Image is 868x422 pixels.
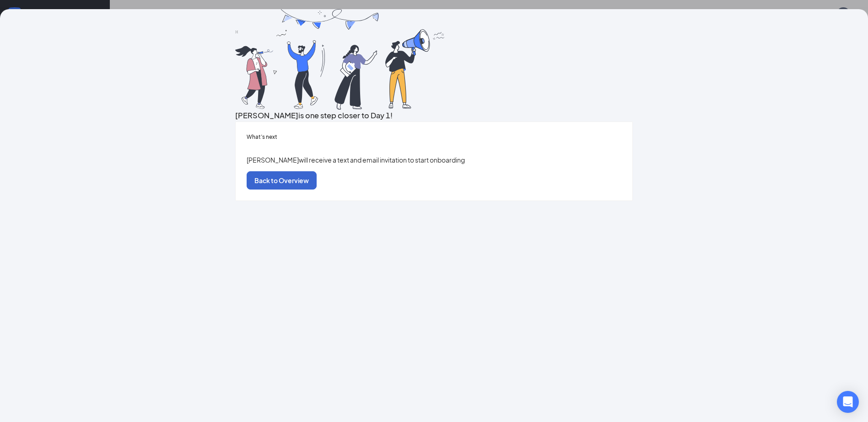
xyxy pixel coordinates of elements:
[837,391,859,413] div: Open Intercom Messenger
[247,155,621,165] p: [PERSON_NAME] will receive a text and email invitation to start onboarding
[235,110,633,121] h3: [PERSON_NAME] is one step closer to Day 1!
[247,171,317,190] button: Back to Overview
[247,133,621,141] h5: What’s next
[235,9,446,110] img: you are all set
